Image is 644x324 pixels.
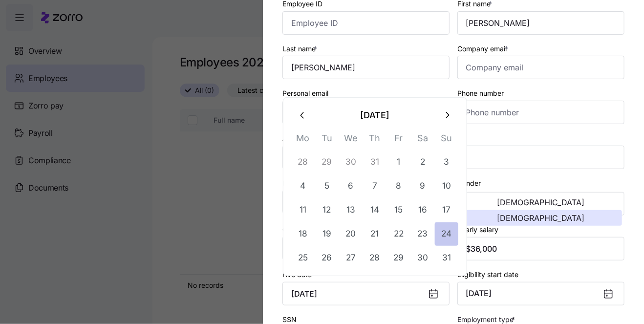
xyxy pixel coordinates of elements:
label: Gender [457,178,481,189]
button: 30 July 2025 [339,151,363,174]
button: 13 August 2025 [339,198,363,222]
button: 22 August 2025 [387,222,410,246]
button: 27 August 2025 [339,246,363,270]
button: 7 August 2025 [363,174,386,198]
button: 30 August 2025 [411,246,434,270]
button: 31 July 2025 [363,151,386,174]
label: Eligibility start date [457,269,518,280]
button: 28 August 2025 [363,246,386,270]
input: Last name [282,56,450,79]
th: Th [363,131,387,150]
span: [DEMOGRAPHIC_DATA] [497,214,585,222]
input: Employee ID [282,11,450,35]
button: 20 August 2025 [339,222,363,246]
button: 9 August 2025 [411,174,434,198]
button: 16 August 2025 [411,198,434,222]
button: 24 August 2025 [435,222,458,246]
button: 29 July 2025 [315,151,339,174]
button: 15 August 2025 [387,198,410,222]
button: 23 August 2025 [411,222,434,246]
button: 14 August 2025 [363,198,386,222]
input: Company email [457,56,624,79]
input: Phone number [457,101,624,124]
input: MM/DD/YYYY [282,282,450,305]
th: Tu [315,131,339,150]
input: First name [457,11,624,35]
button: 31 August 2025 [435,246,458,270]
button: 2 August 2025 [411,151,434,174]
button: [DATE] [315,104,435,127]
button: 26 August 2025 [315,246,339,270]
button: 4 August 2025 [291,174,315,198]
button: 18 August 2025 [291,222,315,246]
label: Yearly salary [457,224,498,235]
button: 21 August 2025 [363,222,386,246]
label: Hire date [282,269,315,280]
button: 3 August 2025 [435,151,458,174]
th: We [339,131,363,150]
button: 17 August 2025 [435,198,458,222]
button: 10 August 2025 [435,174,458,198]
button: 25 August 2025 [291,246,315,270]
button: 19 August 2025 [315,222,339,246]
button: 12 August 2025 [315,198,339,222]
label: Personal email [282,88,328,99]
button: 29 August 2025 [387,246,410,270]
button: 8 August 2025 [387,174,410,198]
button: 1 August 2025 [387,151,410,174]
th: Su [435,131,459,150]
th: Fr [387,131,411,150]
button: 6 August 2025 [339,174,363,198]
input: Yearly salary [457,237,624,260]
button: 5 August 2025 [315,174,339,198]
th: Sa [411,131,435,150]
span: [DEMOGRAPHIC_DATA] [497,198,585,206]
label: Company email [457,43,510,54]
button: 28 July 2025 [291,151,315,174]
button: 11 August 2025 [291,198,315,222]
label: Phone number [457,88,504,99]
button: [DATE] [457,282,624,305]
label: Last name [282,43,319,54]
th: Mo [291,131,315,150]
